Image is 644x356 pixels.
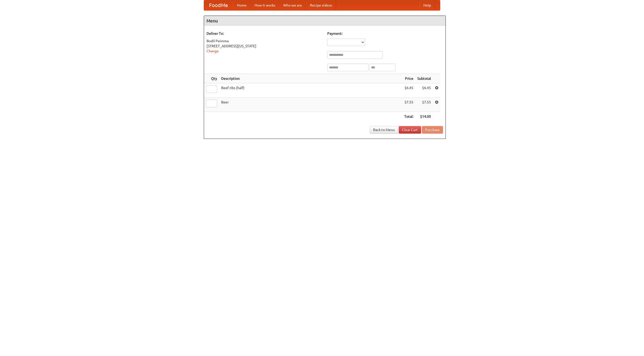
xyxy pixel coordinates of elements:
a: Recipe videos [306,0,336,10]
h5: Deliver To: [207,31,322,36]
td: Beer [219,98,402,112]
td: $7.55 [415,98,433,112]
a: Help [419,0,435,10]
th: Total: [402,112,415,121]
a: Change [207,49,219,53]
h5: Payment: [327,31,443,36]
td: $6.45 [402,83,415,98]
a: Back to Menu [370,126,398,134]
th: Subtotal [415,74,433,83]
td: $7.55 [402,98,415,112]
a: Clear Cart [399,126,421,134]
a: FoodMe [204,0,233,10]
td: Beef ribs (half) [219,83,402,98]
div: [STREET_ADDRESS][US_STATE] [207,44,322,49]
th: Qty [204,74,219,83]
th: $14.00 [415,112,433,121]
th: Price [402,74,415,83]
a: Who we are [279,0,306,10]
a: Home [233,0,251,10]
div: Bodil Peimma [207,38,322,44]
a: How it works [251,0,279,10]
td: $6.45 [415,83,433,98]
h4: Menu [204,16,446,26]
button: Purchase [422,126,443,134]
th: Description [219,74,402,83]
